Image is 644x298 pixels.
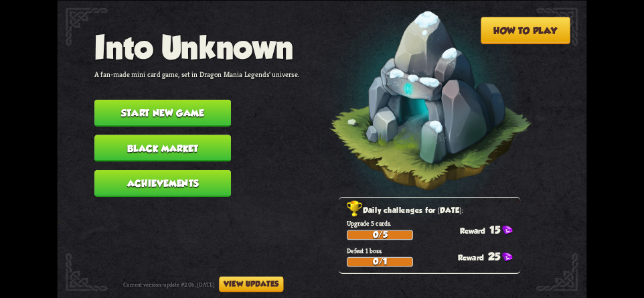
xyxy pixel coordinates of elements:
button: View updates [219,276,283,291]
p: Defeat 1 boss. [347,246,521,254]
button: How to play [481,17,570,44]
div: 15 [460,223,521,235]
img: Golden_Trophy_Icon.png [347,200,363,217]
button: Start new game [94,99,231,126]
div: 0/1 [347,257,412,265]
p: Upgrade 5 cards. [347,219,521,228]
button: Black Market [94,135,231,161]
div: 0/5 [347,230,412,238]
h1: Into Unknown [94,29,299,65]
div: 25 [458,250,520,263]
p: A fan-made mini card game, set in Dragon Mania Legends' universe. [94,69,299,78]
h2: Daily challenges for [DATE]: [347,204,521,217]
button: Achievements [94,169,231,196]
div: Current version: update #2.0b, [DATE] [123,276,283,291]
